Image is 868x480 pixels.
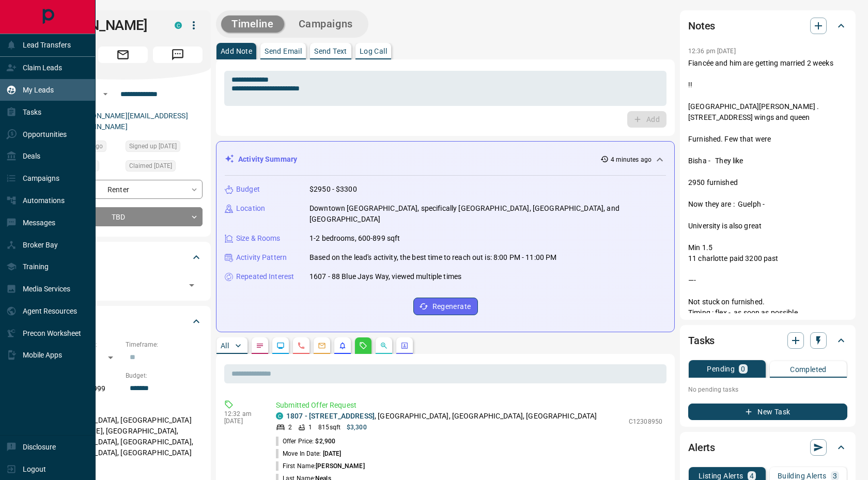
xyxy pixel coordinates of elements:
[126,340,203,349] p: Timeframe:
[359,342,367,350] svg: Requests
[276,437,335,446] p: Offer Price:
[288,423,292,432] p: 2
[400,342,409,350] svg: Agent Actions
[316,462,364,470] span: [PERSON_NAME]
[236,252,287,263] p: Activity Pattern
[309,233,400,244] p: 1-2 bedrooms, 600-899 sqft
[309,203,666,225] p: Downtown [GEOGRAPHIC_DATA], specifically [GEOGRAPHIC_DATA], [GEOGRAPHIC_DATA], and [GEOGRAPHIC_DATA]
[126,141,203,155] div: Mon May 02 2016
[225,150,666,169] div: Activity Summary4 minutes ago
[43,17,159,34] h1: [PERSON_NAME]
[153,47,203,63] span: Message
[688,382,847,397] p: No pending tasks
[43,309,203,334] div: Criteria
[126,371,203,380] p: Budget:
[688,48,736,55] p: 12:36 pm [DATE]
[43,207,203,226] div: TBD
[315,438,335,445] span: $2,900
[129,141,177,151] span: Signed up [DATE]
[43,245,203,270] div: Tags
[297,342,305,350] svg: Calls
[707,365,735,373] p: Pending
[224,410,260,417] p: 12:32 am
[778,472,827,479] p: Building Alerts
[688,18,715,34] h2: Notes
[175,22,182,29] div: condos.ca
[688,404,847,420] button: New Task
[338,342,347,350] svg: Listing Alerts
[360,48,387,55] p: Log Call
[688,58,847,394] p: Fiancée and him are getting married 2 weeks !! [GEOGRAPHIC_DATA][PERSON_NAME] . [STREET_ADDRESS] ...
[276,412,283,420] div: condos.ca
[236,203,265,214] p: Location
[71,112,188,131] a: [PERSON_NAME][EMAIL_ADDRESS][DOMAIN_NAME]
[276,449,341,458] p: Move In Date:
[221,342,229,349] p: All
[309,252,556,263] p: Based on the lead's activity, the best time to reach out is: 8:00 PM - 11:00 PM
[129,161,172,171] span: Claimed [DATE]
[833,472,837,479] p: 3
[224,417,260,425] p: [DATE]
[286,411,597,422] p: , [GEOGRAPHIC_DATA], [GEOGRAPHIC_DATA], [GEOGRAPHIC_DATA]
[314,48,347,55] p: Send Text
[318,423,340,432] p: 815 sqft
[309,184,357,195] p: $2950 - $3300
[265,48,302,55] p: Send Email
[276,400,662,411] p: Submitted Offer Request
[236,184,260,195] p: Budget
[741,365,745,373] p: 0
[99,88,112,100] button: Open
[323,450,342,457] span: [DATE]
[184,278,199,292] button: Open
[309,271,461,282] p: 1607 - 88 Blue Jays Way, viewed multiple times
[126,160,203,175] div: Thu Aug 07 2025
[699,472,743,479] p: Listing Alerts
[288,16,363,33] button: Campaigns
[238,154,297,165] p: Activity Summary
[236,271,294,282] p: Repeated Interest
[413,298,478,315] button: Regenerate
[43,412,203,461] p: [GEOGRAPHIC_DATA], [GEOGRAPHIC_DATA][PERSON_NAME], [GEOGRAPHIC_DATA], [GEOGRAPHIC_DATA], [GEOGRAP...
[43,402,203,412] p: Areas Searched:
[236,233,281,244] p: Size & Rooms
[43,180,203,199] div: Renter
[221,16,284,33] button: Timeline
[750,472,754,479] p: 4
[688,435,847,460] div: Alerts
[688,328,847,353] div: Tasks
[688,13,847,38] div: Notes
[380,342,388,350] svg: Opportunities
[276,342,285,350] svg: Lead Browsing Activity
[256,342,264,350] svg: Notes
[629,417,662,426] p: C12308950
[286,412,375,420] a: 1807 - [STREET_ADDRESS]
[221,48,252,55] p: Add Note
[688,332,715,349] h2: Tasks
[98,47,148,63] span: Email
[43,467,203,476] p: Motivation:
[318,342,326,350] svg: Emails
[276,461,365,471] p: First Name:
[611,155,652,164] p: 4 minutes ago
[308,423,312,432] p: 1
[688,439,715,456] h2: Alerts
[790,366,827,373] p: Completed
[347,423,367,432] p: $3,300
